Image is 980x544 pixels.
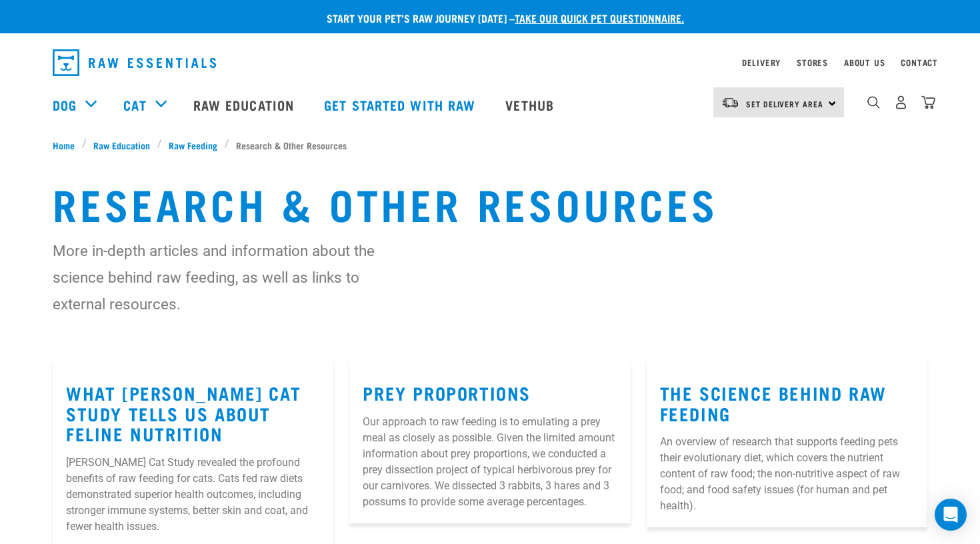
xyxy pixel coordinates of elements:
a: The Science Behind Raw Feeding [660,387,887,418]
a: Delivery [742,60,781,65]
p: An overview of research that supports feeding pets their evolutionary diet, which covers the nutr... [660,434,914,514]
a: Home [53,138,82,152]
p: Our approach to raw feeding is to emulating a prey meal as closely as possible. Given the limited... [363,414,617,510]
span: Raw Feeding [169,138,217,152]
img: Raw Essentials Logo [53,49,216,76]
a: What [PERSON_NAME] Cat Study Tells Us About Feline Nutrition [66,387,301,438]
span: Set Delivery Area [746,101,823,106]
a: Prey Proportions [363,387,531,397]
a: Cat [123,95,146,115]
a: Get started with Raw [311,78,492,131]
a: Raw Feeding [162,138,225,152]
div: Open Intercom Messenger [935,499,967,531]
a: Dog [53,95,77,115]
img: van-moving.png [721,97,739,109]
span: Raw Education [93,138,150,152]
p: [PERSON_NAME] Cat Study revealed the profound benefits of raw feeding for cats. Cats fed raw diet... [66,455,320,535]
a: Contact [901,60,938,65]
a: Raw Education [180,78,311,131]
h1: Research & Other Resources [53,179,927,227]
a: About Us [844,60,885,65]
img: home-icon-1@2x.png [867,96,880,109]
img: home-icon@2x.png [921,95,935,109]
img: user.png [894,95,908,109]
a: Vethub [492,78,571,131]
a: take our quick pet questionnaire. [515,15,684,21]
span: Home [53,138,75,152]
p: More in-depth articles and information about the science behind raw feeding, as well as links to ... [53,237,403,317]
nav: dropdown navigation [42,44,938,81]
a: Stores [797,60,828,65]
nav: breadcrumbs [53,138,927,152]
a: Raw Education [87,138,157,152]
